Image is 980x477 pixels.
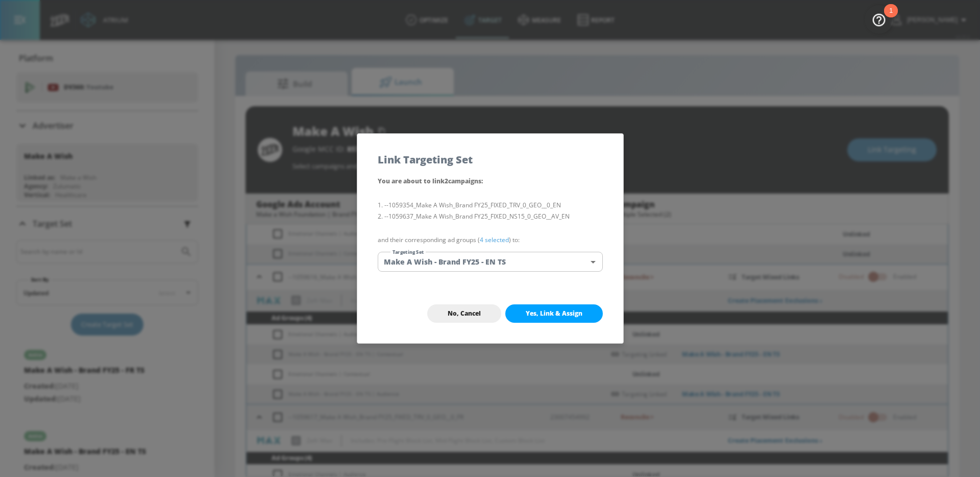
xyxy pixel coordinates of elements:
button: Open Resource Center, 1 new notification [865,5,893,34]
h5: Link Targeting Set [378,154,473,165]
p: and their corresponding ad groups ( ) to: [378,234,603,246]
span: No, Cancel [448,309,481,318]
li: --1059637_Make A Wish_Brand FY25_FIXED_NS15_0_GEO__AV_EN [378,211,603,222]
button: Yes, Link & Assign [505,304,603,323]
span: Yes, Link & Assign [526,309,582,318]
button: No, Cancel [427,304,501,323]
a: 4 selected [480,235,509,244]
div: 1 [889,11,893,24]
li: --1059354_Make A Wish_Brand FY25_FIXED_TRV_0_GEO__0_EN [378,200,603,211]
div: Make A Wish - Brand FY25 - EN TS [378,252,603,272]
p: You are about to link 2 campaign s : [378,175,603,187]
